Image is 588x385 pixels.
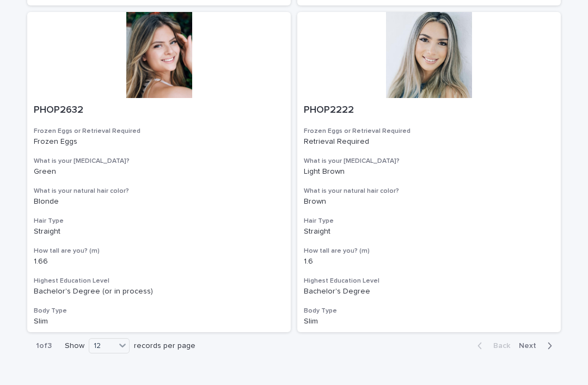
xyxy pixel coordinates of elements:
[304,105,554,117] p: PHOP2222
[34,217,284,225] h3: Hair Type
[27,333,60,359] p: 1 of 3
[304,227,554,236] p: Straight
[304,127,554,136] h3: Frozen Eggs or Retrieval Required
[34,127,284,136] h3: Frozen Eggs or Retrieval Required
[304,257,554,266] p: 1.6
[134,341,195,351] p: records per page
[304,197,554,206] p: Brown
[304,277,554,285] h3: Highest Education Level
[34,227,284,236] p: Straight
[304,317,554,326] p: Slim
[34,105,284,117] p: PHOP2632
[34,187,284,195] h3: What is your natural hair color?
[304,247,554,255] h3: How tall are you? (m)
[297,12,561,333] a: PHOP2222Frozen Eggs or Retrieval RequiredRetrieval RequiredWhat is your [MEDICAL_DATA]?Light Brow...
[469,341,514,351] button: Back
[514,341,561,351] button: Next
[304,137,554,146] p: Retrieval Required
[34,287,284,296] p: Bachelor's Degree (or in process)
[34,167,284,176] p: Green
[27,12,291,333] a: PHOP2632Frozen Eggs or Retrieval RequiredFrozen EggsWhat is your [MEDICAL_DATA]?GreenWhat is your...
[304,157,554,166] h3: What is your [MEDICAL_DATA]?
[34,157,284,166] h3: What is your [MEDICAL_DATA]?
[304,217,554,225] h3: Hair Type
[519,342,543,350] span: Next
[34,277,284,285] h3: Highest Education Level
[65,341,84,351] p: Show
[34,317,284,326] p: Slim
[304,307,554,315] h3: Body Type
[34,247,284,255] h3: How tall are you? (m)
[304,167,554,176] p: Light Brown
[34,307,284,315] h3: Body Type
[34,197,284,206] p: Blonde
[304,187,554,195] h3: What is your natural hair color?
[304,287,554,296] p: Bachelor's Degree
[89,340,115,352] div: 12
[34,257,284,266] p: 1.66
[34,137,284,146] p: Frozen Eggs
[487,342,510,350] span: Back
